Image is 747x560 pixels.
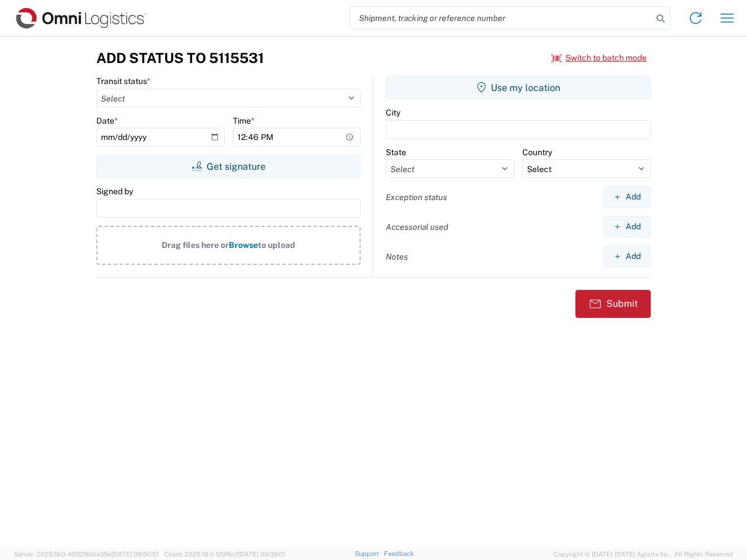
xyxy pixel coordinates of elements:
[164,551,285,558] span: Client: 2025.19.0-129fbcf
[350,7,652,29] input: Shipment, tracking or reference number
[386,76,651,99] button: Use my location
[355,550,384,557] a: Support
[96,186,133,197] label: Signed by
[386,107,400,118] label: City
[603,246,651,267] button: Add
[96,155,361,178] button: Get signature
[96,116,118,126] label: Date
[522,147,552,157] label: Country
[384,550,414,557] a: Feedback
[386,222,448,232] label: Accessorial used
[258,240,295,250] span: to upload
[233,116,254,126] label: Time
[551,48,647,68] button: Switch to batch mode
[386,192,447,202] label: Exception status
[111,551,159,558] span: [DATE] 09:50:51
[162,240,229,250] span: Drag files here or
[575,290,651,318] button: Submit
[229,240,258,250] span: Browse
[386,251,408,262] label: Notes
[553,549,733,559] span: Copyright © [DATE]-[DATE] Agistix Inc., All Rights Reserved
[238,551,285,558] span: [DATE] 09:39:01
[96,50,264,66] h3: Add Status to 5115531
[14,551,159,558] span: Server: 2025.19.0-49328d0a35e
[386,147,406,157] label: State
[96,76,151,86] label: Transit status
[603,216,651,237] button: Add
[603,186,651,208] button: Add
